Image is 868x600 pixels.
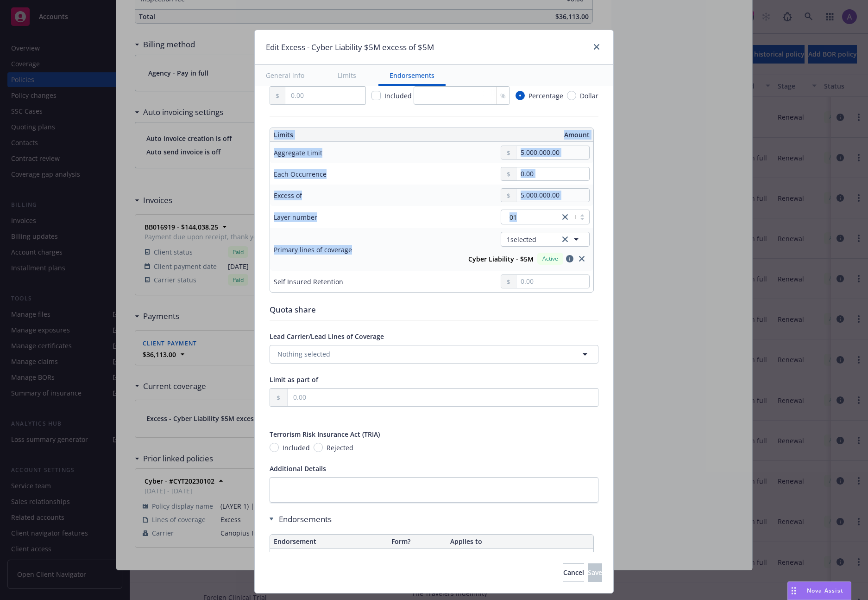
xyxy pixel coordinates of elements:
span: Nothing selected [277,349,330,359]
span: Dollar [580,91,598,101]
span: 1 selected [507,235,536,244]
th: Form? [388,535,447,549]
button: General info [255,65,315,86]
th: Limits [270,128,399,142]
span: 01 [506,212,555,222]
button: Limits [327,65,367,86]
th: Amount [435,128,593,142]
button: Endorsements [378,65,446,86]
input: 0.00 [516,189,589,202]
span: Included [384,91,412,100]
span: Terrorism Risk Insurance Act (TRIA) [270,430,380,439]
input: Percentage [516,91,525,100]
input: 0.00 [288,389,598,406]
div: Layer number [274,212,317,222]
h1: Edit Excess - Cyber Liability $5M excess of $5M [266,41,434,53]
a: close [591,41,602,52]
th: Endorsement [270,535,388,549]
div: Each Occurrence [274,169,327,179]
button: 1selectedclear selection [501,232,590,247]
input: 0.00 [516,167,589,180]
button: Nova Assist [787,581,851,600]
div: Self Insured Retention [274,277,343,287]
span: Included [283,443,310,453]
a: close [576,253,587,264]
span: % [500,91,506,101]
span: Lead Carrier/Lead Lines of Coverage [270,332,384,341]
div: Excess of [274,191,302,200]
div: Endorsements [270,514,594,525]
span: Nova Assist [807,587,843,594]
div: Drag to move [788,582,799,600]
a: clear selection [560,234,571,245]
input: 0.00 [285,87,365,104]
span: Limit as part of [270,375,318,384]
button: Cancel [563,563,584,582]
span: Cancel [563,568,584,577]
span: Percentage [528,91,563,101]
a: close [560,211,571,223]
span: 01 [509,212,517,222]
span: Active [541,255,560,263]
input: Included [270,443,279,452]
button: Save [588,563,602,582]
div: Quota share [270,304,598,316]
input: Rejected [314,443,323,452]
input: 0.00 [516,275,589,288]
div: Aggregate Limit [274,148,322,158]
span: Save [588,568,602,577]
span: Rejected [327,443,353,453]
input: 0.00 [516,146,589,159]
th: Applies to [447,535,593,549]
div: Primary lines of coverage [274,245,352,255]
input: Dollar [567,91,576,100]
strong: Cyber Liability - $5M [468,255,534,263]
span: Additional Details [270,464,326,473]
button: Nothing selected [270,345,598,364]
